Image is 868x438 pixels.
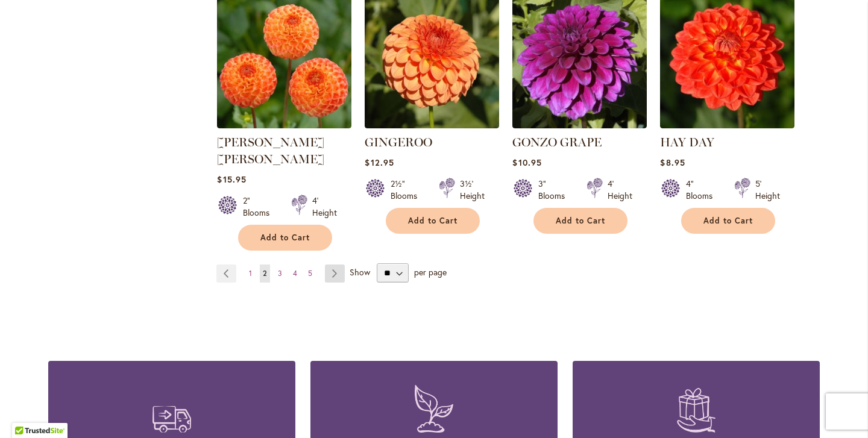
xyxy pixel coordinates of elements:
div: 4' Height [312,195,337,219]
span: 1 [249,269,252,278]
button: Add to Cart [386,208,480,234]
iframe: Launch Accessibility Center [9,395,43,429]
a: 5 [305,264,315,283]
span: 2 [263,269,267,278]
a: 1 [246,264,255,283]
a: HAY DAY [660,119,794,131]
span: Add to Cart [703,216,753,226]
a: 3 [275,264,285,283]
a: GINGEROO [365,135,432,149]
span: Add to Cart [556,216,605,226]
a: GINGER WILLO [217,119,351,131]
span: $10.95 [512,157,541,168]
span: per page [414,266,447,278]
div: 4' Height [608,178,632,202]
span: $15.95 [217,174,246,185]
div: 3½' Height [460,178,485,202]
a: GONZO GRAPE [512,119,647,131]
span: 5 [308,269,312,278]
div: 4" Blooms [686,178,720,202]
span: 4 [293,269,297,278]
a: GINGEROO [365,119,499,131]
span: Show [350,266,370,278]
div: 3" Blooms [538,178,572,202]
a: HAY DAY [660,135,714,149]
a: GONZO GRAPE [512,135,602,149]
span: Add to Cart [408,216,458,226]
span: $12.95 [365,157,394,168]
button: Add to Cart [681,208,775,234]
a: 4 [290,264,300,283]
button: Add to Cart [238,225,332,251]
span: Add to Cart [260,233,310,243]
a: [PERSON_NAME] [PERSON_NAME] [217,135,324,166]
div: 2" Blooms [243,195,277,219]
span: $8.95 [660,157,685,168]
button: Add to Cart [533,208,627,234]
span: 3 [278,269,282,278]
div: 2½" Blooms [391,178,424,202]
div: 5' Height [755,178,780,202]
